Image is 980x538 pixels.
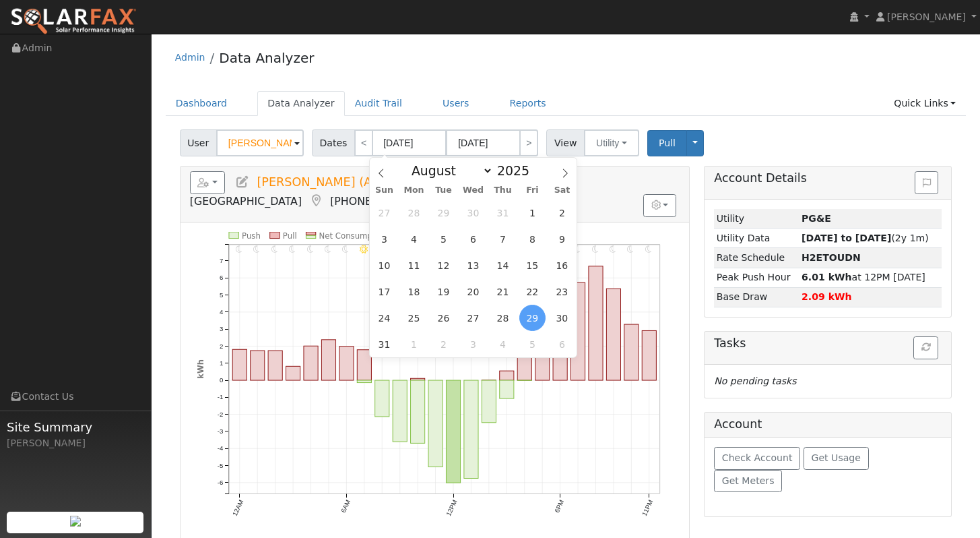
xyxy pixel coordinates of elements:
[714,287,799,307] td: Base Draw
[714,248,799,268] td: Rate Schedule
[411,378,425,380] rect: onclick=""
[460,278,486,305] span: August 20, 2025
[884,91,966,116] a: Quick Links
[220,274,223,281] text: 6
[574,245,580,253] i: 7PM - Clear
[325,245,331,253] i: 5AM - Clear
[271,245,277,253] i: 2AM - Clear
[645,245,651,253] i: 11PM - Clear
[220,342,223,349] text: 2
[517,347,531,380] rect: onclick=""
[430,278,457,305] span: August 19, 2025
[220,325,223,332] text: 3
[236,245,242,253] i: 12AM - Clear
[500,371,514,380] rect: onclick=""
[430,200,457,226] span: July 29, 2025
[464,380,478,479] rect: onclick=""
[231,499,245,517] text: 12AM
[915,171,938,194] button: Issue History
[887,11,966,22] span: [PERSON_NAME]
[304,346,318,380] rect: onclick=""
[459,186,488,195] span: Wed
[802,291,852,302] strong: 2.09 kWh
[482,380,496,423] rect: onclick=""
[802,233,891,243] strong: [DATE] to [DATE]
[195,359,205,379] text: kWh
[432,91,480,116] a: Users
[547,186,577,195] span: Sat
[714,171,942,185] h5: Account Details
[490,200,516,226] span: July 31, 2025
[371,226,397,252] span: August 3, 2025
[371,305,397,331] span: August 24, 2025
[306,245,313,253] i: 4AM - Clear
[220,257,223,264] text: 7
[411,380,425,443] rect: onclick=""
[357,350,371,380] rect: onclick=""
[371,331,397,357] span: August 31, 2025
[802,272,852,282] strong: 6.01 kWh
[549,200,575,226] span: August 2, 2025
[401,331,427,357] span: September 1, 2025
[257,175,417,189] span: [PERSON_NAME] (ADD-ON)
[218,479,224,486] text: -6
[250,351,264,380] rect: onclick=""
[624,324,639,380] rect: onclick=""
[357,380,371,383] rect: onclick=""
[549,226,575,252] span: August 9, 2025
[289,245,295,253] i: 3AM - Clear
[641,499,655,517] text: 11PM
[354,129,373,156] a: <
[218,393,224,400] text: -1
[812,452,861,463] span: Get Usage
[308,194,323,208] a: Map
[659,138,676,148] span: Pull
[802,233,929,243] span: (2y 1m)
[517,186,547,195] span: Fri
[401,200,427,226] span: July 28, 2025
[802,213,831,224] strong: ID: 17212885, authorized: 08/22/25
[393,380,407,442] rect: onclick=""
[399,186,429,195] span: Mon
[220,376,223,384] text: 0
[722,452,793,463] span: Check Account
[549,331,575,357] span: September 6, 2025
[584,129,639,156] button: Utility
[180,129,217,156] span: User
[242,231,261,240] text: Push
[549,252,575,278] span: August 16, 2025
[430,305,457,331] span: August 26, 2025
[232,349,247,380] rect: onclick=""
[220,308,224,316] text: 4
[10,7,137,36] img: SolarFax
[519,252,546,278] span: August 15, 2025
[360,245,368,253] i: 7AM - Clear
[219,50,314,66] a: Data Analyzer
[428,380,443,467] rect: onclick=""
[70,516,81,527] img: retrieve
[610,245,616,253] i: 9PM - Clear
[401,252,427,278] span: August 11, 2025
[235,175,250,189] a: Edit User (36008)
[722,475,775,486] span: Get Meters
[429,186,459,195] span: Tue
[714,376,796,386] i: No pending tasks
[519,305,546,331] span: August 29, 2025
[405,162,493,179] select: Month
[283,231,297,240] text: Pull
[714,229,799,248] td: Utility Data
[804,447,869,470] button: Get Usage
[519,226,546,252] span: August 8, 2025
[802,252,861,263] strong: D
[175,52,205,63] a: Admin
[218,462,224,469] text: -5
[319,231,427,240] text: Net Consumption 21.3 kWh
[401,226,427,252] span: August 4, 2025
[714,470,782,493] button: Get Meters
[460,331,486,357] span: September 3, 2025
[535,291,550,380] rect: onclick=""
[592,245,598,253] i: 8PM - Clear
[460,200,486,226] span: July 30, 2025
[330,195,428,208] span: [PHONE_NUMBER]
[375,380,389,417] rect: onclick=""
